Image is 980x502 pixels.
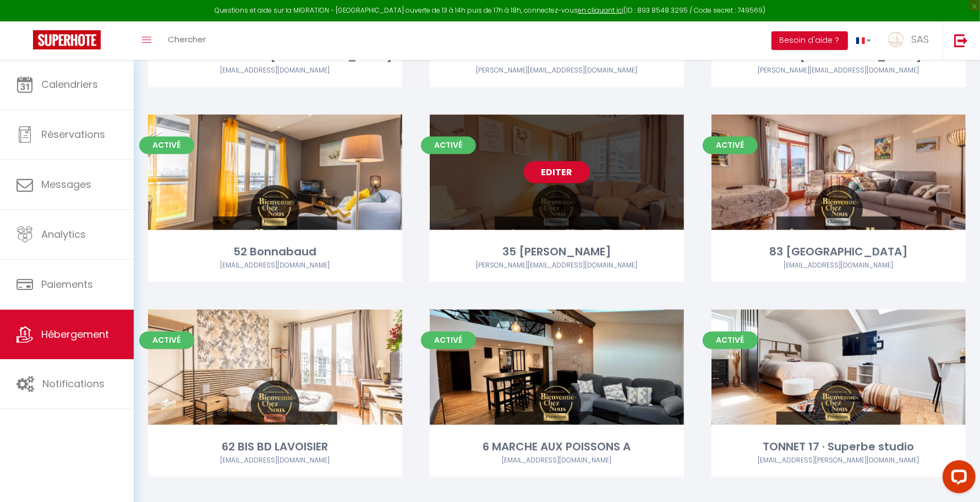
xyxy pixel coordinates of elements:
span: Analytics [41,227,86,241]
div: 6 MARCHE AUX POISSONS A [430,438,684,455]
span: Activé [703,136,758,154]
button: Besoin d'aide ? [771,31,848,50]
span: Activé [703,331,758,349]
span: Activé [421,331,476,349]
span: Activé [421,136,476,154]
span: Hébergement [41,327,109,341]
div: Airbnb [711,260,966,271]
a: ... SAS [879,21,943,60]
span: Calendriers [41,77,98,91]
a: Editer [524,161,590,183]
div: Airbnb [711,65,966,76]
span: Chercher [168,34,206,45]
a: Editer [242,161,308,183]
img: Super Booking [33,30,101,49]
div: TONNET 17 · Superbe studio [711,438,966,455]
img: ... [888,31,904,48]
a: en cliquant ici [578,5,623,15]
span: Notifications [42,377,105,391]
a: Chercher [160,21,214,60]
div: 35 [PERSON_NAME] [430,243,684,260]
span: Paiements [41,277,93,291]
div: Airbnb [711,455,966,466]
span: Activé [139,331,194,349]
span: Messages [41,177,91,191]
div: Airbnb [430,65,684,76]
div: 83 [GEOGRAPHIC_DATA] [711,243,966,260]
div: Airbnb [148,455,402,466]
div: 52 Bonnabaud [148,243,402,260]
div: Airbnb [148,65,402,76]
a: Editer [806,356,872,378]
div: 62 BIS BD LAVOISIER [148,438,402,455]
span: SAS [911,32,929,46]
img: logout [954,34,968,47]
div: Airbnb [430,455,684,466]
span: Activé [139,136,194,154]
span: Réservations [41,127,105,141]
iframe: LiveChat chat widget [934,456,980,502]
a: Editer [524,356,590,378]
div: Airbnb [148,260,402,271]
a: Editer [806,161,872,183]
a: Editer [242,356,308,378]
div: Airbnb [430,260,684,271]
